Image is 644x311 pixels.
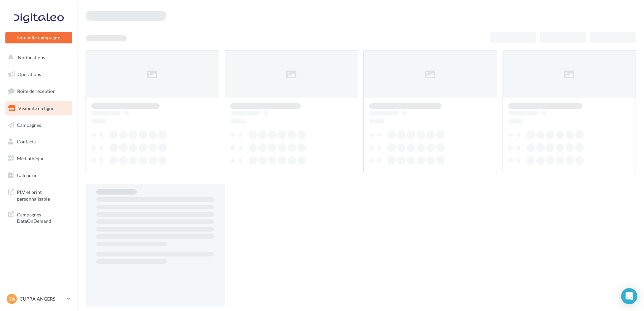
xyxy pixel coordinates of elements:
[4,185,73,205] a: PLV et print personnalisable
[621,288,637,304] div: Open Intercom Messenger
[17,139,36,144] span: Contacts
[17,187,69,202] span: PLV et print personnalisable
[4,67,73,81] a: Opérations
[18,55,45,60] span: Notifications
[17,155,44,161] span: Médiathèque
[4,168,73,182] a: Calendrier
[5,32,72,43] button: Nouvelle campagne
[4,84,73,98] a: Boîte de réception
[17,210,69,224] span: Campagnes DataOnDemand
[17,172,39,178] span: Calendrier
[18,105,54,111] span: Visibilité en ligne
[4,118,73,132] a: Campagnes
[4,50,71,65] button: Notifications
[4,207,73,227] a: Campagnes DataOnDemand
[4,101,73,115] a: Visibilité en ligne
[18,71,41,77] span: Opérations
[4,135,73,149] a: Contacts
[20,296,64,302] p: CUPRA ANGERS
[9,296,15,302] span: CA
[17,88,56,94] span: Boîte de réception
[4,151,73,166] a: Médiathèque
[5,292,72,305] a: CA CUPRA ANGERS
[17,122,41,128] span: Campagnes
